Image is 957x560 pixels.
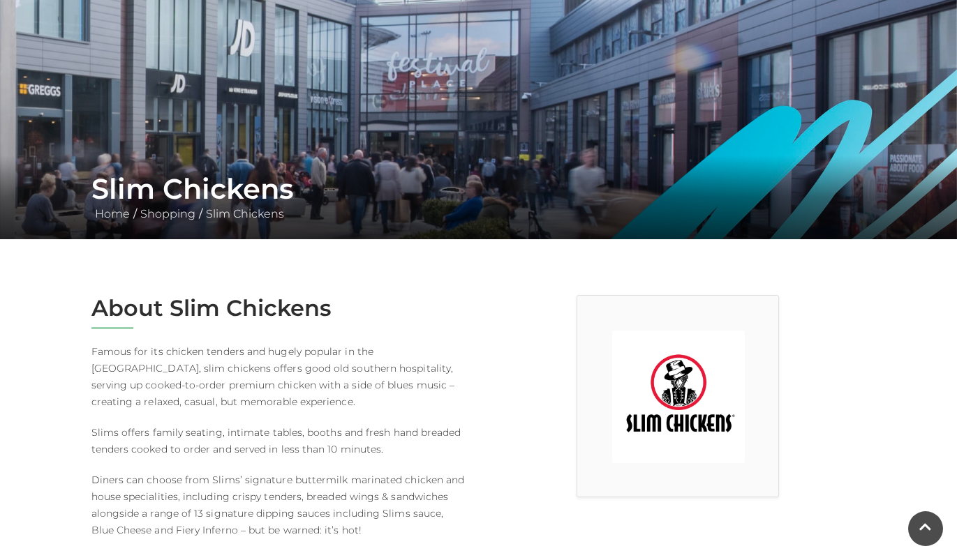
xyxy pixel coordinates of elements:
h2: About Slim Chickens [91,295,468,321]
a: Shopping [137,207,199,220]
a: Home [91,207,133,220]
p: Famous for its chicken tenders and hugely popular in the [GEOGRAPHIC_DATA], slim chickens offers ... [91,343,468,410]
p: Slims offers family seating, intimate tables, booths and fresh hand breaded tenders cooked to ord... [91,424,468,457]
p: Diners can choose from Slims’ signature buttermilk marinated chicken and house specialities, incl... [91,471,468,538]
a: Slim Chickens [202,207,288,220]
div: / / [81,172,877,222]
h1: Slim Chickens [91,172,866,206]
